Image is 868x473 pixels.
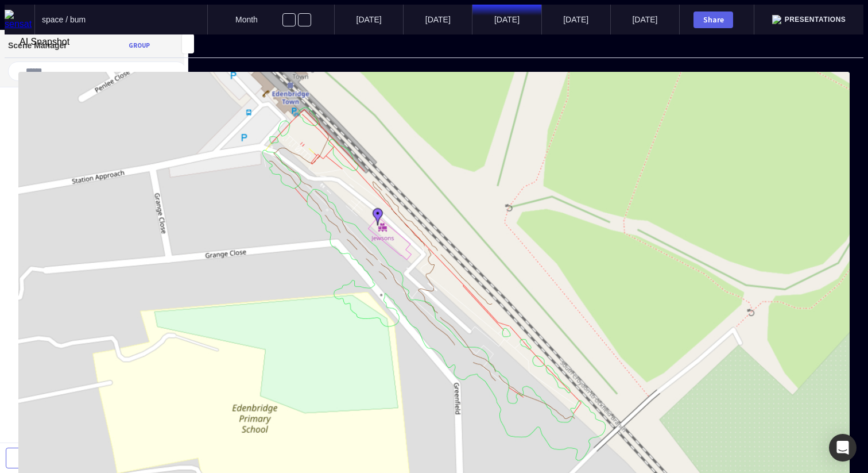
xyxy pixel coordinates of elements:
[403,5,472,34] mapp-timeline-period: [DATE]
[472,5,541,34] mapp-timeline-period: [DATE]
[5,10,34,29] img: sensat
[541,5,610,34] mapp-timeline-period: [DATE]
[42,15,86,24] span: space / bum
[772,15,781,24] img: presentation.svg
[699,16,728,24] div: Share
[693,11,733,28] button: Share
[5,34,863,47] div: AI Snapshot
[334,5,403,34] mapp-timeline-period: [DATE]
[610,5,679,34] mapp-timeline-period: [DATE]
[829,434,857,462] div: Open Intercom Messenger
[785,16,846,24] span: Presentations
[235,15,258,24] span: Month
